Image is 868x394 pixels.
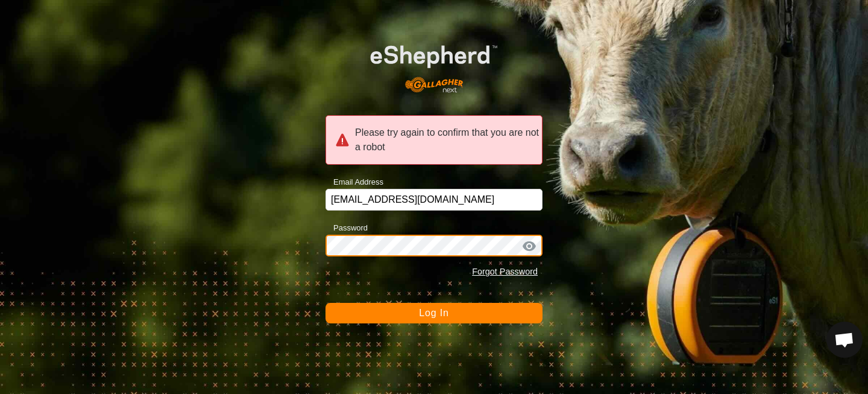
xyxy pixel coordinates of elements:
div: Please try again to confirm that you are not a robot [325,115,542,165]
img: E-shepherd Logo [347,27,521,101]
span: Log In [419,308,448,318]
a: Forgot Password [472,267,538,276]
label: Email Address [325,176,383,188]
button: Log In [325,303,542,323]
input: Email Address [325,189,542,211]
div: Open chat [826,322,863,358]
label: Password [325,222,368,234]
